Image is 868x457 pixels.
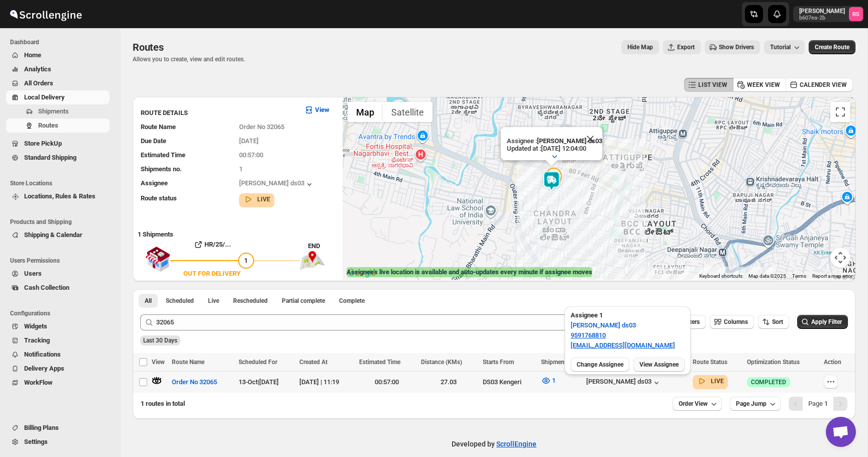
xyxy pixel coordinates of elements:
span: Partial complete [282,297,325,305]
button: Show Drivers [705,40,760,54]
span: Delivery Apps [24,365,64,372]
p: b607ea-2b [799,15,845,21]
p: Developed by [452,439,536,449]
button: All Orders [6,76,110,90]
div: DS03 Kengeri [483,377,535,387]
span: Store Locations [10,179,114,187]
button: Widgets [6,319,110,333]
button: LIVE [697,376,724,386]
span: Scheduled For [239,359,277,366]
span: 00:57:00 [239,151,263,159]
div: [DATE] | 11:19 [299,377,353,387]
button: User menu [793,6,864,22]
span: Route status [141,194,177,202]
button: Columns [710,315,754,329]
a: Open this area in Google Maps (opens a new window) [345,267,378,280]
span: Tracking [24,336,50,344]
img: trip_end.png [300,251,325,270]
span: Routes [133,41,164,53]
a: [EMAIL_ADDRESS][DOMAIN_NAME] [571,341,675,349]
input: Press enter after typing | Search Eg. Order No 32065 [156,314,590,330]
button: Cash Collection [6,281,110,295]
button: 1 [535,373,562,389]
button: Show street map [348,102,383,122]
span: Locations, Rules & Rates [24,192,95,200]
span: Billing Plans [24,424,59,431]
span: Users Permissions [10,257,114,265]
p: Assignee : [507,137,602,145]
span: Settings [24,438,48,445]
span: Shipments [38,107,69,115]
span: Optimization Status [747,359,800,366]
button: Shipments [6,104,110,119]
span: Export [677,43,695,51]
button: Home [6,48,110,62]
button: Show satellite imagery [383,102,432,122]
span: Shipments no. [141,165,182,173]
span: LIST VIEW [698,81,727,89]
span: View [152,359,165,366]
span: Hide Map [627,43,653,51]
span: Created At [299,359,328,366]
div: 00:57:00 [359,377,415,387]
span: All [145,297,152,305]
span: 1 [239,165,243,173]
button: View Assignee [633,358,685,372]
button: CALENDER VIEW [786,78,853,92]
span: Dashboard [10,38,114,46]
button: [PERSON_NAME] ds03 [586,378,662,388]
span: Complete [339,297,365,305]
button: Shipping & Calendar [6,228,110,242]
span: Tutorial [770,44,791,51]
button: Export [663,40,701,54]
span: Order No 32065 [172,377,217,387]
span: Sort [772,318,783,325]
b: View [315,106,330,113]
button: Delivery Apps [6,362,110,376]
button: Order No 32065 [166,374,223,390]
button: Create Route [809,40,855,54]
b: 1 Shipments [133,225,173,238]
button: [PERSON_NAME] ds03 [565,317,642,333]
div: 27.03 [421,377,477,387]
span: Rescheduled [233,297,268,305]
b: [PERSON_NAME] ds03 [537,137,602,145]
b: 1 [824,400,828,407]
span: Order No 32065 [239,123,284,131]
span: WEEK VIEW [747,81,780,89]
span: 1 [552,377,556,384]
button: LIVE [243,194,270,204]
a: Terms (opens in new tab) [792,273,806,279]
nav: Pagination [789,397,847,411]
a: 9591768810 [571,331,606,339]
span: Standard Shipping [24,154,76,161]
div: OUT FOR DELIVERY [183,269,241,279]
span: [DATE] [239,137,259,145]
span: Configurations [10,309,114,317]
button: Close [578,127,602,151]
div: [PERSON_NAME] ds03 [239,179,314,189]
span: WorkFlow [24,379,53,386]
button: Apply Filter [797,315,848,329]
span: Notifications [24,351,61,358]
button: Keyboard shortcuts [699,273,742,280]
span: Show Drivers [719,43,754,51]
b: Assignee 1 [571,311,603,319]
button: WorkFlow [6,376,110,390]
span: Map data ©2025 [748,273,786,279]
button: All routes [139,294,158,308]
p: Updated at : [DATE] 12:04:00 [507,145,602,152]
span: Create Route [815,43,849,51]
p: [PERSON_NAME] [799,7,845,15]
span: Routes [38,122,58,129]
button: Sort [758,315,789,329]
span: All Orders [24,79,53,87]
span: Due Date [141,137,166,145]
text: RS [852,11,859,18]
a: ScrollEngine [496,440,536,448]
b: LIVE [257,196,270,203]
span: Widgets [24,322,47,330]
img: Google [345,267,378,280]
button: Map camera controls [830,248,850,268]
